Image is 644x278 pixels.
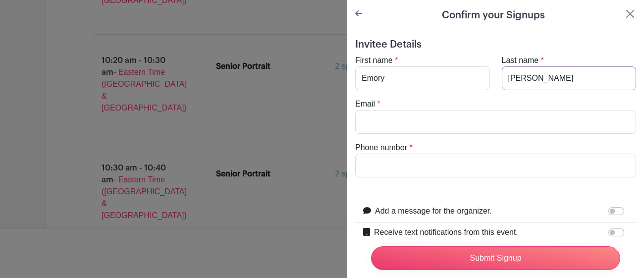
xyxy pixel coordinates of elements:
[375,205,492,217] label: Add a message for the organizer.
[502,55,539,66] label: Last name
[355,55,393,66] label: First name
[374,226,518,238] label: Receive text notifications from this event.
[355,39,636,51] h5: Invitee Details
[355,98,375,110] label: Email
[355,142,407,154] label: Phone number
[442,8,545,23] h5: Confirm your Signups
[624,8,636,20] button: Close
[371,246,620,270] input: Submit Signup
